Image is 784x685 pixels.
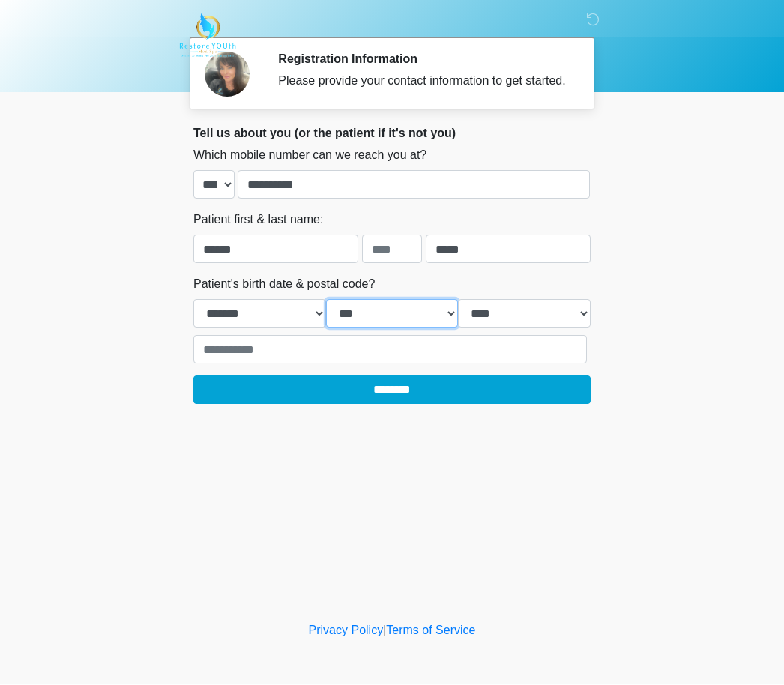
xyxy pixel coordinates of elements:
img: Agent Avatar [205,52,250,97]
label: Patient first & last name: [193,211,323,229]
label: Patient's birth date & postal code? [193,276,375,294]
a: Terms of Service [386,624,475,637]
img: Restore YOUth Med Spa Logo [178,11,236,61]
div: Please provide your contact information to get started. [278,73,568,91]
h2: Tell us about you (or the patient if it's not you) [193,127,591,141]
label: Which mobile number can we reach you at? [193,147,426,165]
a: Privacy Policy [309,624,384,637]
a: | [383,624,386,637]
